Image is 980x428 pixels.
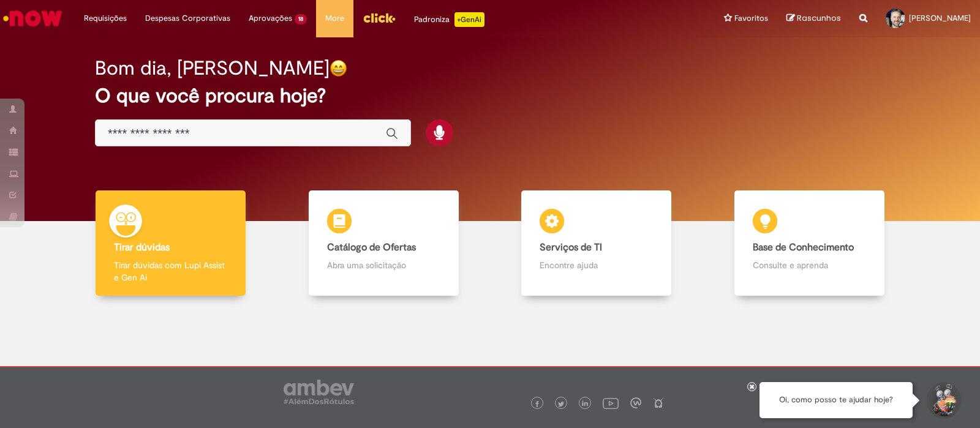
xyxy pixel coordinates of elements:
[327,259,440,271] p: Abra uma solicitação
[95,85,885,107] h2: O que você procura hoje?
[909,13,971,23] span: [PERSON_NAME]
[277,190,491,296] a: Catálogo de Ofertas Abra uma solicitação
[414,12,484,27] div: Padroniza
[759,382,913,418] div: Oi, como posso te ajudar hoje?
[734,12,768,24] span: Favoritos
[653,397,664,408] img: logo_footer_naosei.png
[753,241,854,253] b: Base de Conhecimento
[797,12,841,24] span: Rascunhos
[454,12,484,27] p: +GenAi
[603,395,619,411] img: logo_footer_youtube.png
[363,9,396,27] img: click_logo_yellow_360x200.png
[325,12,344,24] span: More
[540,241,602,253] b: Serviços de TI
[114,241,170,253] b: Tirar dúvidas
[786,13,841,24] a: Rascunhos
[925,382,962,419] button: Iniciar Conversa de Suporte
[558,401,564,407] img: logo_footer_twitter.png
[64,190,277,296] a: Tirar dúvidas Tirar dúvidas com Lupi Assist e Gen Ai
[249,12,292,24] span: Aprovações
[540,259,653,271] p: Encontre ajuda
[295,14,307,24] span: 18
[534,401,540,407] img: logo_footer_facebook.png
[1,6,64,31] img: ServiceNow
[327,241,416,253] b: Catálogo de Ofertas
[753,259,866,271] p: Consulte e aprenda
[84,12,127,24] span: Requisições
[582,400,588,408] img: logo_footer_linkedin.png
[95,58,330,79] h2: Bom dia, [PERSON_NAME]
[145,12,230,24] span: Despesas Corporativas
[114,259,227,283] p: Tirar dúvidas com Lupi Assist e Gen Ai
[284,380,354,404] img: logo_footer_ambev_rotulo_gray.png
[490,190,703,296] a: Serviços de TI Encontre ajuda
[330,59,347,77] img: happy-face.png
[703,190,916,296] a: Base de Conhecimento Consulte e aprenda
[630,397,641,408] img: logo_footer_workplace.png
